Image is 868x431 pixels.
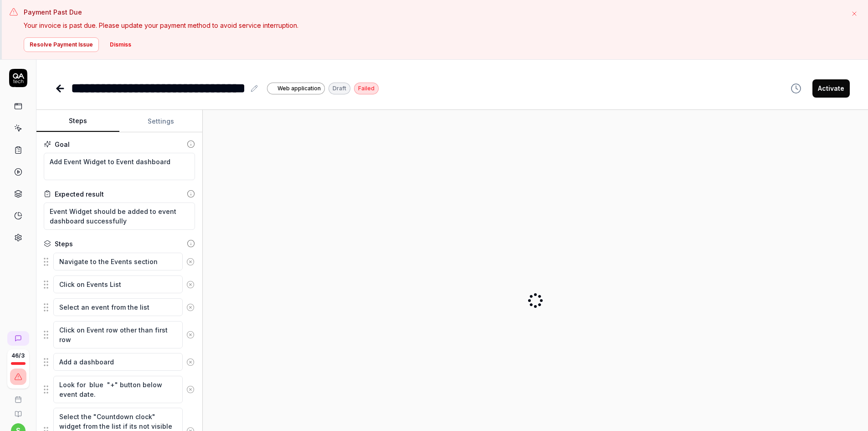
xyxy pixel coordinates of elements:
div: Suggestions [44,321,195,349]
button: Remove step [183,380,198,399]
div: Suggestions [44,375,195,404]
div: Suggestions [44,298,195,317]
a: New conversation [7,331,29,346]
a: Web application [267,82,325,94]
h3: Payment Past Due [24,7,842,17]
button: Remove step [183,326,198,344]
a: Book a call with us [4,389,32,403]
div: Suggestions [44,353,195,372]
span: 46 / 3 [11,353,25,358]
button: Settings [119,110,202,132]
div: Suggestions [44,275,195,294]
div: Draft [329,83,350,94]
div: Goal [55,140,70,149]
button: Activate [812,79,850,98]
button: Remove step [183,275,198,294]
button: Resolve Payment Issue [24,37,99,52]
div: Expected result [55,189,104,199]
button: Remove step [183,353,198,371]
div: Suggestions [44,252,195,271]
button: Remove step [183,253,198,271]
div: Failed [354,83,379,94]
span: Web application [277,84,321,93]
button: Dismiss [104,37,137,52]
p: Your invoice is past due. Please update your payment method to avoid service interruption. [24,21,842,30]
button: Steps [36,110,119,132]
button: View version history [785,79,807,98]
div: Steps [55,239,73,249]
a: Documentation [4,403,32,418]
button: Remove step [183,298,198,317]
